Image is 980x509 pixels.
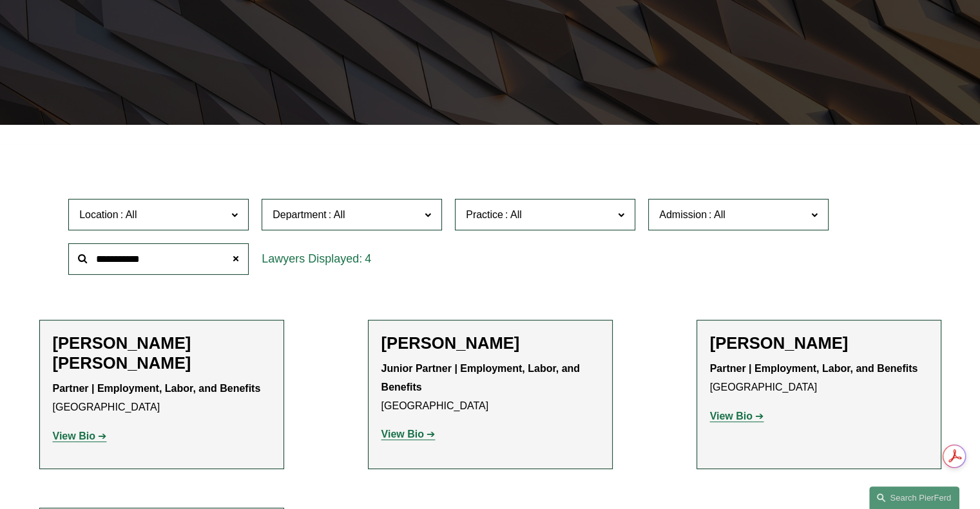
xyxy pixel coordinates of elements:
[53,430,95,441] strong: View Bio
[381,429,436,440] a: View Bio
[710,411,753,421] strong: View Bio
[710,411,764,421] a: View Bio
[710,363,918,374] strong: Partner | Employment, Labor, and Benefits
[53,380,271,417] p: [GEOGRAPHIC_DATA]
[869,486,959,509] a: Search this site
[365,252,371,265] span: 4
[710,333,928,353] h2: [PERSON_NAME]
[659,209,707,220] span: Admission
[381,429,424,440] strong: View Bio
[381,333,599,353] h2: [PERSON_NAME]
[273,209,327,220] span: Department
[53,430,107,441] a: View Bio
[381,363,583,393] strong: Junior Partner | Employment, Labor, and Benefits
[53,383,261,394] strong: Partner | Employment, Labor, and Benefits
[53,333,271,373] h2: [PERSON_NAME] [PERSON_NAME]
[79,209,119,220] span: Location
[381,360,599,415] p: [GEOGRAPHIC_DATA]
[710,360,928,397] p: [GEOGRAPHIC_DATA]
[466,209,503,220] span: Practice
